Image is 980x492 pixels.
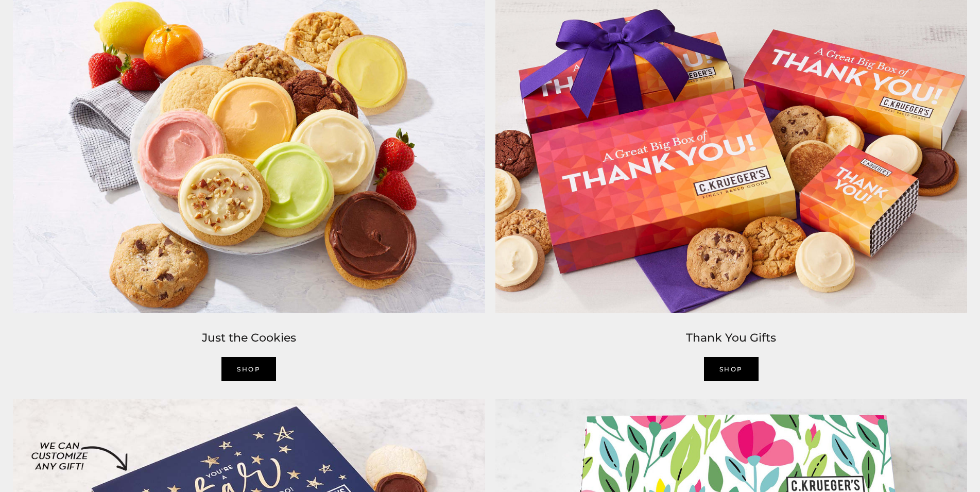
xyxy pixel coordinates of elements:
[704,357,759,381] a: Shop
[221,357,276,381] a: SHOP
[495,329,968,347] h2: Thank You Gifts
[13,329,485,347] h2: Just the Cookies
